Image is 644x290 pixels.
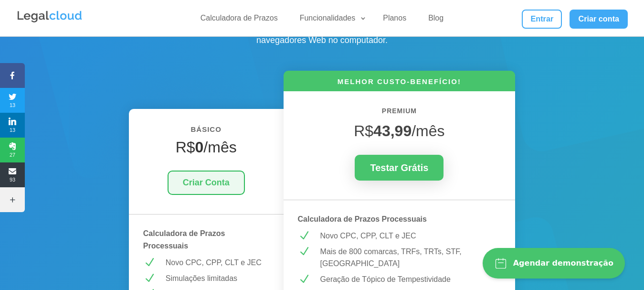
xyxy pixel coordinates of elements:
a: Calculadora de Prazos [195,13,284,27]
a: Blog [422,13,449,27]
span: N [143,257,155,269]
a: Entrar [522,10,562,29]
a: Funcionalidades [294,13,367,27]
a: Testar Grátis [355,155,443,181]
span: N [298,230,310,242]
strong: 43,99 [373,122,412,140]
h6: PREMIUM [298,106,501,122]
p: Geração de Tópico de Tempestividade [320,273,501,286]
h6: MELHOR CUSTO-BENEFÍCIO! [284,76,516,91]
p: Simulações limitadas [166,272,269,285]
a: Planos [377,13,412,27]
p: Mais de 800 comarcas, TRFs, TRTs, STF, [GEOGRAPHIC_DATA] [320,246,501,270]
img: Legalcloud Logo [16,10,83,24]
strong: Calculadora de Prazos Processuais [143,229,225,250]
p: Novo CPC, CPP, CLT e JEC [320,230,501,242]
a: Logo da Legalcloud [16,17,83,25]
span: N [298,273,310,285]
strong: 0 [195,139,204,156]
h4: R$ /mês [143,138,269,161]
a: Criar Conta [168,171,245,195]
strong: Calculadora de Prazos Processuais [298,215,427,223]
a: Criar conta [570,10,628,29]
h6: BÁSICO [143,123,269,140]
span: R$ /mês [354,122,444,140]
span: N [143,272,155,284]
span: N [298,246,310,258]
p: Novo CPC, CPP, CLT e JEC [166,257,269,269]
